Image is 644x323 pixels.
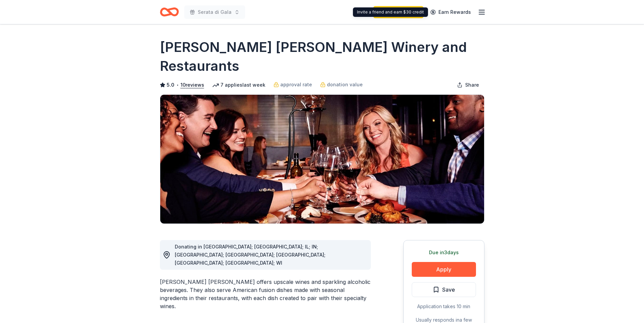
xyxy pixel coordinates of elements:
[167,81,174,89] span: 5.0
[412,248,476,257] div: Due in 3 days
[273,81,312,89] a: approval rate
[412,282,476,297] button: Save
[327,81,363,89] span: donation value
[160,278,371,310] div: [PERSON_NAME] [PERSON_NAME] offers upscale wines and sparkling alcoholic beverages. They also ser...
[176,82,178,88] span: •
[212,81,265,89] div: 7 applies last week
[412,262,476,277] button: Apply
[280,81,312,89] span: approval rate
[320,81,363,89] a: donation value
[412,302,476,311] div: Application takes 10 min
[160,38,484,76] h1: [PERSON_NAME] [PERSON_NAME] Winery and Restaurants
[184,5,245,19] button: Serata di Gala
[442,285,455,294] span: Save
[175,244,326,266] span: Donating in [GEOGRAPHIC_DATA]; [GEOGRAPHIC_DATA]; IL; IN; [GEOGRAPHIC_DATA]; [GEOGRAPHIC_DATA]; [...
[373,6,424,18] a: Start free trial
[353,7,428,17] div: Invite a friend and earn $30 credit
[198,8,232,16] span: Serata di Gala
[452,78,484,92] button: Share
[426,6,475,18] a: Earn Rewards
[160,95,484,224] img: Image for Cooper's Hawk Winery and Restaurants
[181,81,204,89] button: 10reviews
[465,81,479,89] span: Share
[160,4,179,20] a: Home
